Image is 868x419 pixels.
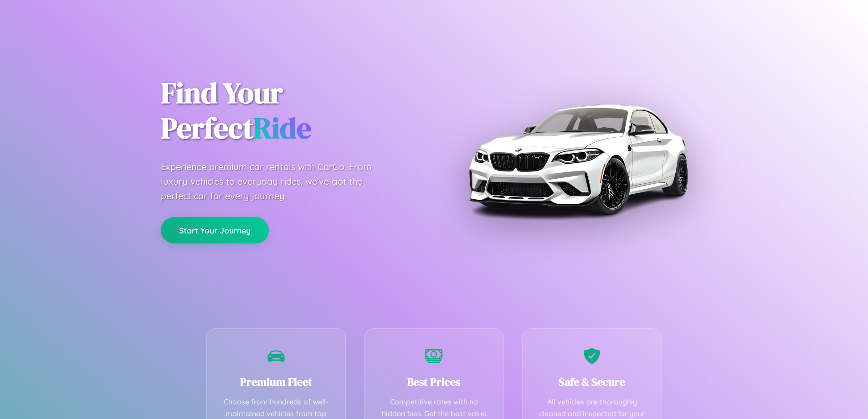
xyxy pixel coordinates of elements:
[378,374,490,389] h3: Best Prices
[536,374,648,389] h3: Safe & Secure
[464,46,692,274] img: Premium BMW car rental vehicle
[161,217,269,243] button: Start Your Journey
[221,374,332,389] h3: Premium Fleet
[253,108,311,148] span: Ride
[161,76,421,146] h1: Find Your Perfect
[161,160,389,203] p: Experience premium car rentals with CarGo. From luxury vehicles to everyday rides, we've got the ...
